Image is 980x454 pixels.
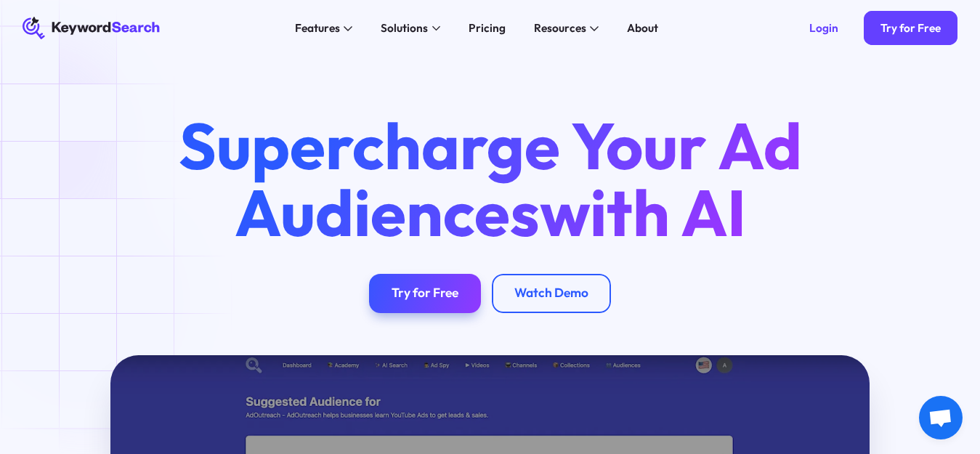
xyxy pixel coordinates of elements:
div: About [627,20,658,36]
a: Try for Free [369,274,481,313]
div: Features [295,20,340,36]
h1: Supercharge Your Ad Audiences [153,113,828,246]
div: Solutions [381,20,428,36]
div: Try for Free [392,285,458,301]
div: Watch Demo [514,285,588,301]
span: with AI [540,171,746,253]
div: Login [809,21,838,35]
a: Try for Free [864,11,957,44]
div: Resources [534,20,586,36]
a: Login [792,11,854,44]
a: Pricing [460,17,514,39]
div: Try for Free [880,21,941,35]
div: Open chat [919,396,963,439]
a: About [618,17,666,39]
div: Pricing [469,20,506,36]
